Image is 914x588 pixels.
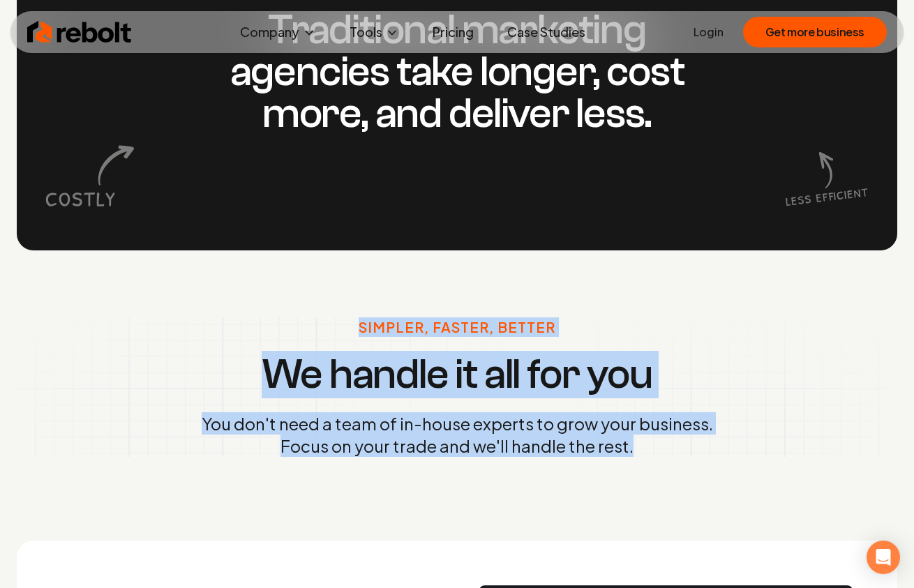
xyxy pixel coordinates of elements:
button: Company [229,18,327,46]
button: Tools [338,18,410,46]
a: Login [694,24,724,40]
h3: Traditional marketing agencies take longer, cost more, and deliver less. [189,9,725,135]
h3: We handle it all for you [262,354,652,395]
p: Simpler, Faster, Better [359,317,555,337]
button: Get more business [743,17,887,47]
div: Open Intercom Messenger [867,541,900,574]
a: Pricing [421,18,485,46]
img: Rebolt Logo [27,18,132,46]
a: Case Studies [496,18,597,46]
p: You don't need a team of in-house experts to grow your business. Focus on your trade and we'll ha... [202,412,713,457]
